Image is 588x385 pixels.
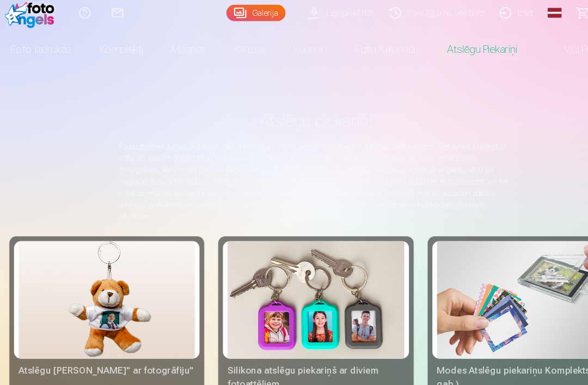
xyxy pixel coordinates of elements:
[575,13,588,25] span: 0
[211,11,266,26] a: Galerija
[402,345,575,371] div: Modes Atslēgu piekariņu Komplekts (2 gab.)
[407,231,571,340] img: Modes Atslēgu piekariņu Komplekts (2 gab.)
[13,345,186,358] div: Atslēgu [PERSON_NAME]" ar fotogrāfiju"
[205,37,260,68] a: Krūzes
[549,12,571,25] span: Grozs
[207,345,380,371] div: Silikona atslēgu piekariņš ar diviem fotoattēliem
[494,37,588,68] a: Visi produkti
[17,231,181,340] img: Atslēgu piekariņš Lācītis" ar fotogrāfiju"
[4,4,55,33] img: /fa1
[17,109,571,129] h1: Atslēgu piekariņi
[260,37,317,68] a: Suvenīri
[146,37,205,68] a: Magnēti
[111,137,477,213] p: Paaugstiniet savas ikdienas pamatlietas ar mūsu personalizētajām atslēgu piekariņiem. Piešķiriet ...
[403,37,494,68] a: Atslēgu piekariņi
[212,231,376,340] img: Silikona atslēgu piekariņš ar diviem fotoattēliem
[317,37,403,68] a: Foto kalendāri
[79,37,146,68] a: Komplekti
